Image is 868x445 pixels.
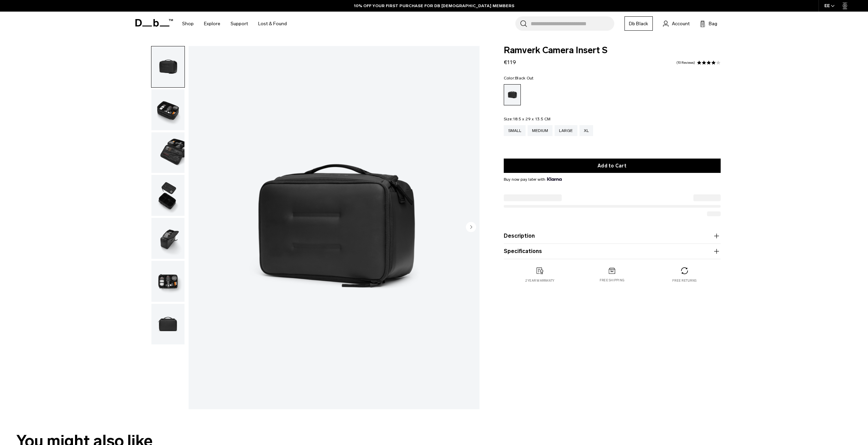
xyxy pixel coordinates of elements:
[151,261,185,302] button: Ramverk Camera Insert S Black Out
[600,278,624,283] p: Free shipping
[151,261,185,302] img: Ramverk Camera Insert S Black Out
[579,125,593,136] a: XL
[504,176,562,182] span: Buy now pay later with
[504,59,516,65] span: €119
[504,247,721,255] button: Specifications
[354,3,514,9] a: 10% OFF YOUR FIRST PURCHASE FOR DB [DEMOGRAPHIC_DATA] MEMBERS
[663,19,690,28] a: Account
[513,117,551,121] span: 18.5 x 29 x 13.5 CM
[189,46,480,409] img: Ramverk Camera Insert S Black Out
[204,12,220,36] a: Explore
[515,76,533,80] span: Black Out
[177,12,292,36] nav: Main Navigation
[504,117,551,121] legend: Size:
[504,159,721,173] button: Add to Cart
[151,46,185,88] button: Ramverk Camera Insert S Black Out
[504,46,721,55] span: Ramverk Camera Insert S
[151,303,185,345] button: Ramverk Camera Insert S Black Out
[151,46,185,87] img: Ramverk Camera Insert S Black Out
[624,16,653,31] a: Db Black
[182,12,194,36] a: Shop
[672,278,696,283] p: Free returns
[151,89,185,130] img: Ramverk Camera Insert S Black Out
[151,132,185,173] img: Ramverk Camera Insert S Black Out
[231,12,248,36] a: Support
[151,132,185,174] button: Ramverk Camera Insert S Black Out
[709,20,717,27] span: Bag
[504,84,521,105] a: Black Out
[258,12,287,36] a: Lost & Found
[504,232,721,240] button: Description
[555,125,577,136] a: Large
[189,46,480,409] li: 1 / 7
[676,61,695,64] a: 10 reviews
[151,304,185,345] img: Ramverk Camera Insert S Black Out
[504,76,534,80] legend: Color:
[151,218,185,259] img: Ramverk Camera Insert S Black Out
[466,222,476,233] button: Next slide
[547,177,562,181] img: {"height" => 20, "alt" => "Klarna"}
[151,175,185,216] img: Ramverk Camera Insert S Black Out
[151,89,185,131] button: Ramverk Camera Insert S Black Out
[504,125,526,136] a: Small
[525,278,555,283] p: 2 year warranty
[700,19,717,28] button: Bag
[528,125,553,136] a: Medium
[672,20,690,27] span: Account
